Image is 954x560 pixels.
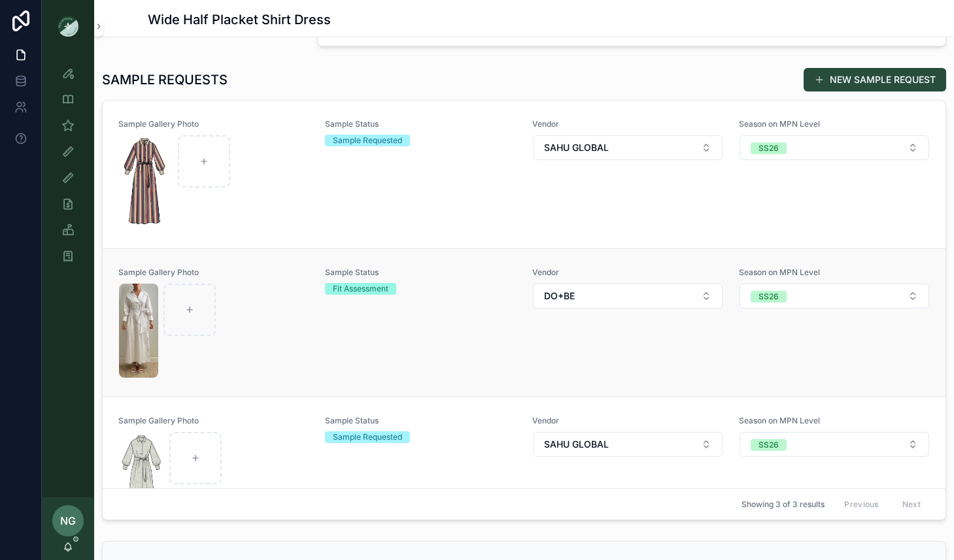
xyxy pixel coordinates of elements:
img: App logo [58,16,78,37]
div: SS26 [758,142,779,154]
h1: Wide Half Placket Shirt Dress [148,10,331,29]
span: Sample Gallery Photo [118,416,309,426]
button: Select Button [533,284,723,308]
span: Sample Status [325,119,516,129]
div: SS26 [758,439,779,451]
img: Another_Shirt_dress-Seersucker-Stripe.png [119,432,164,526]
h1: SAMPLE REQUESTS [102,71,228,89]
div: SS26 [758,291,779,303]
div: scrollable content [42,52,94,285]
a: Sample Gallery PhotoScreenshot-2025-08-27-at-1.40.44-PM.pngSample StatusSample RequestedVendorSel... [103,101,945,248]
button: NEW SAMPLE REQUEST [804,68,946,91]
span: Vendor [532,416,723,426]
span: Sample Status [325,267,516,278]
span: DO+BE [544,289,575,303]
div: Sample Requested [333,431,402,443]
button: Select Button [533,432,723,457]
span: SAHU GLOBAL [544,141,609,154]
div: Fit Assessment [333,283,388,295]
img: Screenshot-2025-08-27-at-1.40.44-PM.png [119,135,173,229]
span: Vendor [532,119,723,129]
span: Season on MPN Level [739,119,930,129]
button: Select Button [533,135,723,160]
div: Sample Requested [333,135,402,146]
button: Select Button [740,432,929,457]
img: Screenshot-2025-09-16-at-10.28.30-AM.png [119,284,158,378]
span: NG [60,513,76,529]
span: Showing 3 of 3 results [741,499,825,509]
span: Vendor [532,267,723,278]
a: Sample Gallery PhotoAnother_Shirt_dress-Seersucker-Stripe.pngSample StatusSample RequestedVendorS... [103,397,945,545]
button: Select Button [740,284,929,308]
span: SAHU GLOBAL [544,438,609,451]
span: Sample Status [325,416,516,426]
span: Sample Gallery Photo [118,267,309,278]
button: Select Button [740,135,929,160]
span: Season on MPN Level [739,416,930,426]
span: Season on MPN Level [739,267,930,278]
span: Sample Gallery Photo [118,119,309,129]
a: Sample Gallery PhotoScreenshot-2025-09-16-at-10.28.30-AM.pngSample StatusFit AssessmentVendorSele... [103,248,945,397]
